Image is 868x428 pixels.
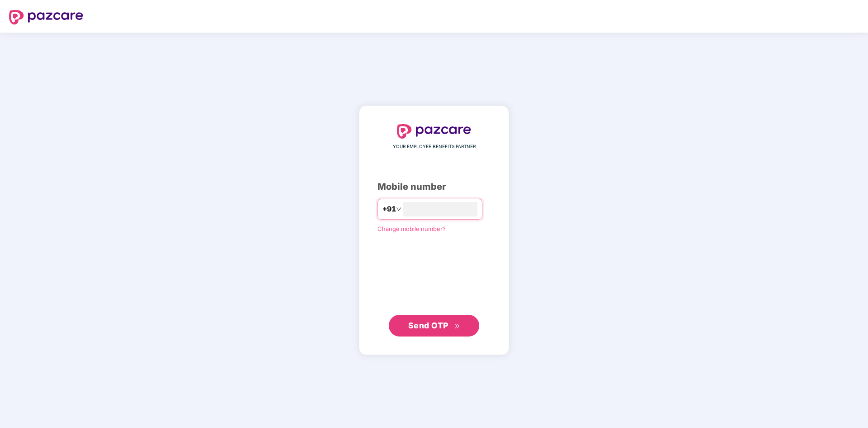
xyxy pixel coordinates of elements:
[9,10,83,24] img: logo
[408,321,448,330] span: Send OTP
[389,315,479,337] button: Send OTPdouble-right
[377,225,446,232] a: Change mobile number?
[377,180,491,194] div: Mobile number
[393,143,476,150] span: YOUR EMPLOYEE BENEFITS PARTNER
[454,323,460,329] span: double-right
[382,203,396,215] span: +91
[396,207,401,212] span: down
[397,124,471,139] img: logo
